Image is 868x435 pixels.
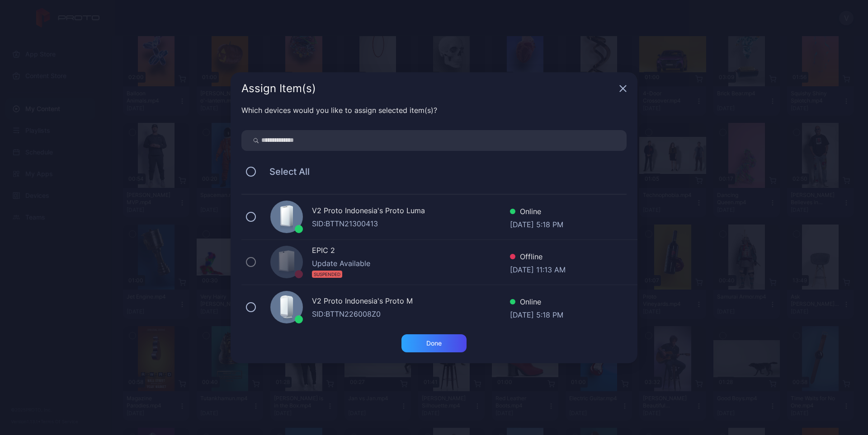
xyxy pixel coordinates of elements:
div: EPIC 2 [312,245,510,258]
div: V2 Proto Indonesia's Proto Luma [312,205,510,218]
div: Online [510,296,563,309]
div: Online [510,206,563,219]
div: Done [426,340,442,347]
div: Offline [510,251,566,264]
div: [DATE] 11:13 AM [510,264,566,273]
div: Which devices would you like to assign selected item(s)? [241,105,627,116]
div: Assign Item(s) [241,83,616,94]
div: Update Available [312,258,510,269]
div: SUSPENDED [312,271,342,278]
div: SID: BTTN21300413 [312,218,510,229]
div: SID: BTTN226008Z0 [312,309,510,319]
div: [DATE] 5:18 PM [510,219,563,228]
button: Done [401,334,467,352]
div: [DATE] 5:18 PM [510,309,563,318]
span: Select All [260,166,310,177]
div: V2 Proto Indonesia's Proto M [312,295,510,309]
